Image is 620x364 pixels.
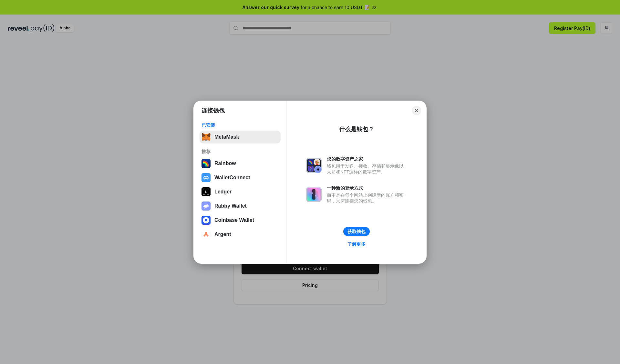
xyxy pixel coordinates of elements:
[306,187,322,202] img: svg+xml,%3Csvg%20xmlns%3D%22http%3A%2F%2Fwww.w3.org%2F2000%2Fsvg%22%20fill%3D%22none%22%20viewBox...
[327,163,407,175] div: 钱包用于发送、接收、存储和显示像以太坊和NFT这样的数字资产。
[201,216,211,225] img: svg+xml,%3Csvg%20width%3D%2228%22%20height%3D%2228%22%20viewBox%3D%220%200%2028%2028%22%20fill%3D...
[327,156,407,162] div: 您的数字资产之家
[200,157,281,170] button: Rainbow
[201,107,225,114] h1: 连接钱包
[201,159,211,168] img: svg+xml,%3Csvg%20width%3D%22120%22%20height%3D%22120%22%20viewBox%3D%220%200%20120%20120%22%20fil...
[214,203,247,209] div: Rabby Wallet
[347,241,366,247] div: 了解更多
[327,192,407,204] div: 而不是在每个网站上创建新的账户和密码，只需连接您的钱包。
[214,161,236,166] div: Rainbow
[214,189,232,195] div: Ledger
[327,185,407,191] div: 一种新的登录方式
[343,227,370,236] button: 获取钱包
[412,106,421,115] button: Close
[201,230,211,239] img: svg+xml,%3Csvg%20width%3D%2228%22%20height%3D%2228%22%20viewBox%3D%220%200%2028%2028%22%20fill%3D...
[347,229,366,234] div: 获取钱包
[201,133,211,142] img: svg+xml,%3Csvg%20fill%3D%22none%22%20height%3D%2233%22%20viewBox%3D%220%200%2035%2033%22%20width%...
[306,158,322,173] img: svg+xml,%3Csvg%20xmlns%3D%22http%3A%2F%2Fwww.w3.org%2F2000%2Fsvg%22%20fill%3D%22none%22%20viewBox...
[200,228,281,241] button: Argent
[214,231,231,237] div: Argent
[214,217,254,223] div: Coinbase Wallet
[201,202,211,211] img: svg+xml,%3Csvg%20xmlns%3D%22http%3A%2F%2Fwww.w3.org%2F2000%2Fsvg%22%20fill%3D%22none%22%20viewBox...
[344,240,369,248] a: 了解更多
[201,149,279,154] div: 推荐
[339,125,374,133] div: 什么是钱包？
[214,134,239,140] div: MetaMask
[200,185,281,198] button: Ledger
[201,122,279,128] div: 已安装
[200,214,281,227] button: Coinbase Wallet
[201,173,211,182] img: svg+xml,%3Csvg%20width%3D%2228%22%20height%3D%2228%22%20viewBox%3D%220%200%2028%2028%22%20fill%3D...
[214,175,250,181] div: WalletConnect
[200,200,281,212] button: Rabby Wallet
[200,131,281,143] button: MetaMask
[200,171,281,184] button: WalletConnect
[201,187,211,196] img: svg+xml,%3Csvg%20xmlns%3D%22http%3A%2F%2Fwww.w3.org%2F2000%2Fsvg%22%20width%3D%2228%22%20height%3...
